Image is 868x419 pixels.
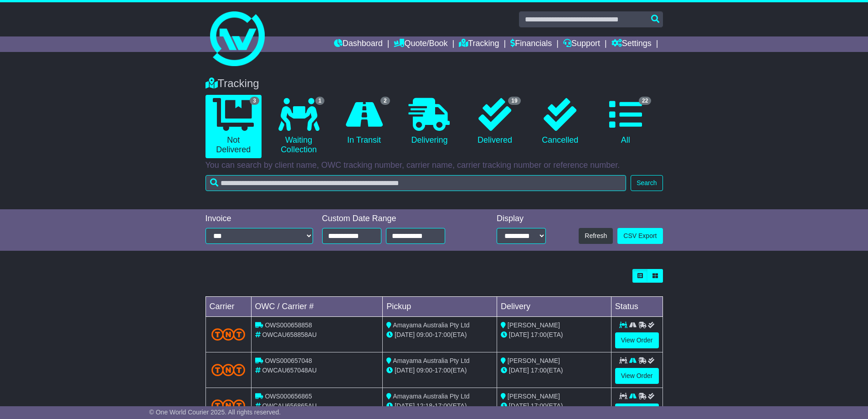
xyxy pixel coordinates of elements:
a: 2 In Transit [336,95,392,149]
td: OWC / Carrier # [251,297,383,317]
span: [PERSON_NAME] [508,357,560,364]
span: 3 [250,97,259,105]
span: 17:00 [531,402,547,409]
span: 09:00 [416,331,432,338]
p: You can search by client name, OWC tracking number, carrier name, carrier tracking number or refe... [205,160,663,171]
span: [DATE] [395,402,415,409]
div: - (ETA) [386,366,493,375]
td: Carrier [205,297,251,317]
span: 17:00 [435,402,451,409]
button: Search [631,175,663,191]
img: TNT_Domestic.png [211,399,246,412]
a: 22 All [597,95,653,149]
button: Refresh [579,228,613,244]
a: View Order [615,368,659,384]
span: [DATE] [509,331,529,338]
a: View Order [615,332,659,348]
span: 17:00 [531,331,547,338]
span: OWCAU658858AU [262,331,317,338]
a: CSV Export [617,228,663,244]
div: (ETA) [501,330,607,340]
span: 1 [315,97,325,105]
a: Delivering [401,95,457,149]
a: Cancelled [532,95,588,149]
span: 17:00 [531,367,547,374]
div: - (ETA) [386,330,493,340]
div: Tracking [201,77,668,90]
span: 09:00 [416,367,432,374]
a: Quote/Book [394,36,447,52]
img: TNT_Domestic.png [211,328,246,341]
span: OWCAU656865AU [262,402,317,409]
span: [PERSON_NAME] [508,321,560,329]
span: [DATE] [395,367,415,374]
a: 3 Not Delivered [205,95,262,158]
span: 2 [380,97,390,105]
div: (ETA) [501,401,607,411]
span: 22 [639,97,651,105]
div: - (ETA) [386,401,493,411]
a: Tracking [459,36,499,52]
span: 17:00 [435,367,451,374]
span: Amayama Australia Pty Ltd [393,321,469,329]
a: 19 Delivered [467,95,523,149]
div: Custom Date Range [322,214,468,224]
a: Dashboard [334,36,383,52]
span: OWS000656865 [265,393,312,400]
span: Amayama Australia Pty Ltd [393,393,469,400]
td: Pickup [383,297,497,317]
img: TNT_Domestic.png [211,364,246,376]
span: [DATE] [395,331,415,338]
span: © One World Courier 2025. All rights reserved. [149,409,281,416]
span: [PERSON_NAME] [508,393,560,400]
span: OWCAU657048AU [262,367,317,374]
span: [DATE] [509,367,529,374]
div: Invoice [205,214,313,224]
span: OWS000657048 [265,357,312,364]
span: Amayama Australia Pty Ltd [393,357,469,364]
div: (ETA) [501,366,607,375]
a: Support [563,36,600,52]
a: Financials [510,36,552,52]
a: 1 Waiting Collection [271,95,327,158]
span: 19 [508,97,520,105]
span: 17:00 [435,331,451,338]
span: OWS000658858 [265,321,312,329]
td: Delivery [497,297,611,317]
span: 12:18 [416,402,432,409]
div: Display [497,214,546,224]
td: Status [611,297,663,317]
a: Settings [611,36,652,52]
span: [DATE] [509,402,529,409]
